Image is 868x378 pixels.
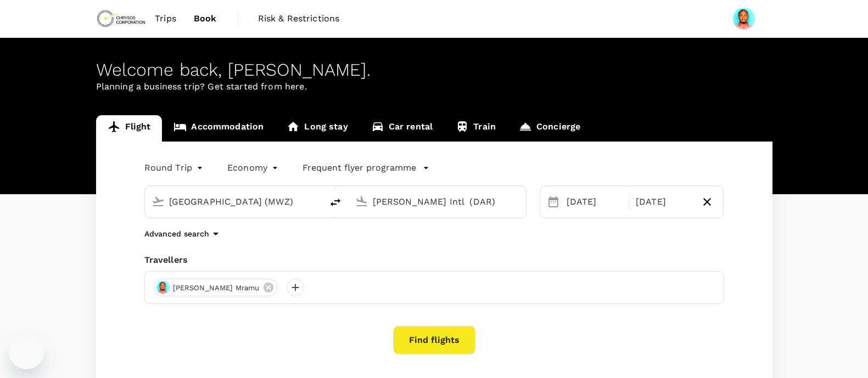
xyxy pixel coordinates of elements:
[144,159,206,177] div: Round Trip
[360,115,445,142] a: Car rental
[155,12,176,25] span: Trips
[507,115,592,142] a: Concierge
[393,326,475,354] button: Find flights
[303,161,416,174] p: Frequent flyer programme
[96,80,772,93] p: Planning a business trip? Get started from here.
[154,279,278,296] div: [PERSON_NAME] Mramu
[444,115,507,142] a: Train
[518,200,520,202] button: Open
[144,228,209,239] p: Advanced search
[194,12,217,25] span: Book
[631,191,696,213] div: [DATE]
[96,115,163,142] a: Flight
[9,334,44,369] iframe: Button to launch messaging window
[156,281,170,294] img: avatar-66a92a0b57fa5.jpeg
[162,115,275,142] a: Accommodation
[562,191,626,213] div: [DATE]
[96,7,147,31] img: Chrysos Corporation
[275,115,359,142] a: Long stay
[373,193,503,210] input: Going to
[169,193,299,210] input: Depart from
[96,60,772,80] div: Welcome back , [PERSON_NAME] .
[166,283,266,294] span: [PERSON_NAME] Mramu
[227,159,281,177] div: Economy
[144,253,724,267] div: Travellers
[303,161,429,174] button: Frequent flyer programme
[144,227,222,240] button: Advanced search
[315,200,317,202] button: Open
[322,189,349,216] button: delete
[733,8,755,30] img: Erick Stanford Mramu
[258,12,340,25] span: Risk & Restrictions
